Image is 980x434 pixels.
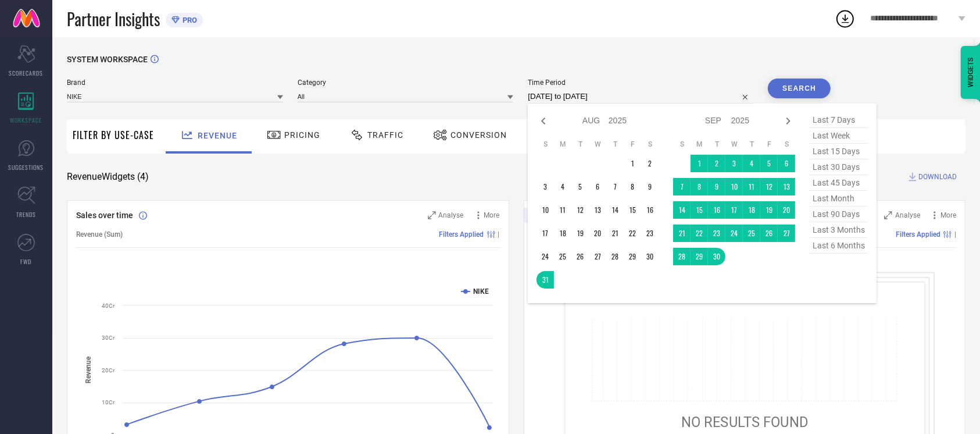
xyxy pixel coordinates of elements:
[67,79,283,87] span: Brand
[498,230,500,239] span: |
[691,155,708,172] td: Mon Sep 01 2025
[537,248,554,265] td: Sun Aug 24 2025
[439,211,464,219] span: Analyse
[571,178,589,195] td: Tue Aug 05 2025
[918,171,957,183] span: DOWNLOAD
[810,144,868,159] span: last 15 days
[571,201,589,219] td: Tue Aug 12 2025
[760,178,778,195] td: Fri Sep 12 2025
[10,116,42,124] span: WORKSPACE
[743,155,760,172] td: Thu Sep 04 2025
[810,175,868,191] span: last 45 days
[484,211,500,219] span: More
[589,140,606,149] th: Wednesday
[708,201,725,219] td: Tue Sep 16 2025
[524,208,567,225] div: Premium
[743,201,760,219] td: Thu Sep 18 2025
[708,140,725,149] th: Tuesday
[571,248,589,265] td: Tue Aug 26 2025
[589,178,606,195] td: Wed Aug 06 2025
[768,79,831,98] button: Search
[810,238,868,254] span: last 6 months
[673,225,691,242] td: Sun Sep 21 2025
[67,171,149,183] span: Revenue Widgets ( 4 )
[528,90,753,104] input: Select time period
[554,225,571,242] td: Mon Aug 18 2025
[102,335,115,341] text: 30Cr
[537,114,550,128] div: Previous month
[641,140,659,149] th: Saturday
[641,155,659,172] td: Sat Aug 02 2025
[778,225,795,242] td: Sat Sep 27 2025
[781,114,795,128] div: Next month
[835,8,856,29] div: Open download list
[743,178,760,195] td: Thu Sep 11 2025
[571,225,589,242] td: Tue Aug 19 2025
[940,211,956,219] span: More
[778,201,795,219] td: Sat Sep 20 2025
[367,130,403,140] span: Traffic
[708,225,725,242] td: Tue Sep 23 2025
[896,230,940,239] span: Filters Applied
[691,201,708,219] td: Mon Sep 15 2025
[760,201,778,219] td: Fri Sep 19 2025
[641,248,659,265] td: Sat Aug 30 2025
[67,7,160,31] span: Partner Insights
[284,130,320,140] span: Pricing
[16,210,36,219] span: TRENDS
[198,131,237,140] span: Revenue
[708,248,725,265] td: Tue Sep 30 2025
[884,211,892,219] svg: Zoom
[673,140,691,149] th: Sunday
[537,225,554,242] td: Sun Aug 17 2025
[725,178,743,195] td: Wed Sep 10 2025
[681,414,808,430] span: NO RESULTS FOUND
[725,225,743,242] td: Wed Sep 24 2025
[554,201,571,219] td: Mon Aug 11 2025
[428,211,436,219] svg: Zoom
[180,16,197,24] span: PRO
[725,140,743,149] th: Wednesday
[691,225,708,242] td: Mon Sep 22 2025
[810,112,868,128] span: last 7 days
[708,155,725,172] td: Tue Sep 02 2025
[589,248,606,265] td: Wed Aug 27 2025
[810,222,868,238] span: last 3 months
[606,248,624,265] td: Thu Aug 28 2025
[589,225,606,242] td: Wed Aug 20 2025
[778,155,795,172] td: Sat Sep 06 2025
[641,201,659,219] td: Sat Aug 16 2025
[450,130,507,140] span: Conversion
[624,201,641,219] td: Fri Aug 15 2025
[102,303,115,309] text: 40Cr
[760,155,778,172] td: Fri Sep 05 2025
[67,55,148,64] span: SYSTEM WORKSPACE
[641,225,659,242] td: Sat Aug 23 2025
[624,155,641,172] td: Fri Aug 01 2025
[73,128,154,142] span: Filter By Use-Case
[810,207,868,222] span: last 90 days
[102,367,115,373] text: 20Cr
[708,178,725,195] td: Tue Sep 09 2025
[760,140,778,149] th: Friday
[298,79,514,87] span: Category
[473,287,489,296] text: NIKE
[810,191,868,207] span: last month
[554,140,571,149] th: Monday
[606,225,624,242] td: Thu Aug 21 2025
[606,201,624,219] td: Thu Aug 14 2025
[760,225,778,242] td: Fri Sep 26 2025
[554,178,571,195] td: Mon Aug 04 2025
[9,163,44,172] span: SUGGESTIONS
[673,178,691,195] td: Sun Sep 07 2025
[589,201,606,219] td: Wed Aug 13 2025
[624,225,641,242] td: Fri Aug 22 2025
[691,248,708,265] td: Mon Sep 29 2025
[21,257,32,266] span: FWD
[778,178,795,195] td: Sat Sep 13 2025
[624,248,641,265] td: Fri Aug 29 2025
[691,178,708,195] td: Mon Sep 08 2025
[537,178,554,195] td: Sun Aug 03 2025
[606,140,624,149] th: Thursday
[743,225,760,242] td: Thu Sep 25 2025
